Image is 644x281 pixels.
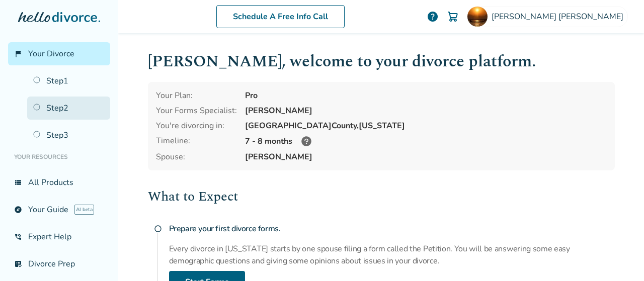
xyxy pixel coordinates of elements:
a: exploreYour GuideAI beta [8,198,110,221]
a: Step1 [27,69,110,92]
span: view_list [14,178,22,186]
img: Vanessa Streiff [467,7,488,27]
span: Spouse: [156,151,237,162]
span: radio_button_unchecked [154,225,162,233]
div: [GEOGRAPHIC_DATA] County, [US_STATE] [245,120,607,131]
p: Every divorce in [US_STATE] starts by one spouse filing a form called the Petition. You will be a... [169,243,615,267]
a: Step3 [27,124,110,147]
a: flag_2Your Divorce [8,42,110,65]
a: view_listAll Products [8,171,110,194]
div: Your Forms Specialist: [156,105,237,116]
span: phone_in_talk [14,233,22,241]
span: [PERSON_NAME] [245,151,607,162]
a: list_alt_checkDivorce Prep [8,252,110,275]
a: Step2 [27,97,110,120]
div: Timeline: [156,135,237,147]
img: Cart [447,11,459,23]
a: phone_in_talkExpert Help [8,225,110,248]
div: Pro [245,90,607,101]
div: You're divorcing in: [156,120,237,131]
span: [PERSON_NAME] [PERSON_NAME] [492,11,627,22]
h4: Prepare your first divorce forms. [169,219,615,239]
div: Your Plan: [156,90,237,101]
h2: What to Expect [148,186,615,207]
a: help [427,11,439,23]
iframe: Chat Widget [594,233,644,281]
span: flag_2 [14,50,22,58]
span: Your Divorce [28,48,74,59]
li: Your Resources [8,147,110,167]
h1: [PERSON_NAME] , welcome to your divorce platform. [148,49,615,74]
span: list_alt_check [14,260,22,268]
span: explore [14,206,22,214]
span: AI beta [74,205,94,215]
div: 7 - 8 months [245,135,607,147]
div: [PERSON_NAME] [245,105,607,116]
a: Schedule A Free Info Call [216,5,345,28]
